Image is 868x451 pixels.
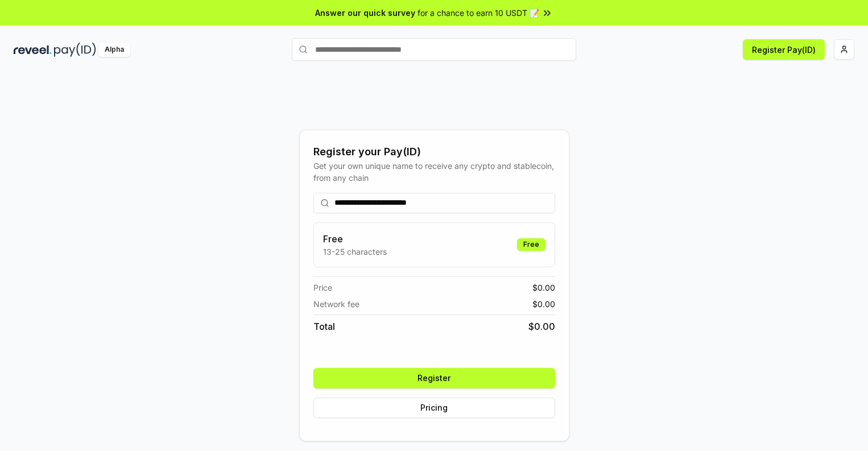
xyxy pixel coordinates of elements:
[528,320,555,333] span: $ 0.00
[532,282,555,293] span: $ 0.00
[315,7,415,19] span: Answer our quick survey
[98,43,130,57] div: Alpha
[418,7,539,19] span: for a chance to earn 10 USDT 📝
[313,298,359,310] span: Network fee
[313,368,555,388] button: Register
[323,246,387,258] p: 13-25 characters
[517,238,545,251] div: Free
[313,160,555,184] div: Get your own unique name to receive any crypto and stablecoin, from any chain
[743,39,825,60] button: Register Pay(ID)
[323,232,387,246] h3: Free
[14,43,52,57] img: reveel_dark
[313,144,555,160] div: Register your Pay(ID)
[532,298,555,310] span: $ 0.00
[313,320,335,333] span: Total
[313,282,332,293] span: Price
[313,398,555,418] button: Pricing
[54,43,96,57] img: pay_id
